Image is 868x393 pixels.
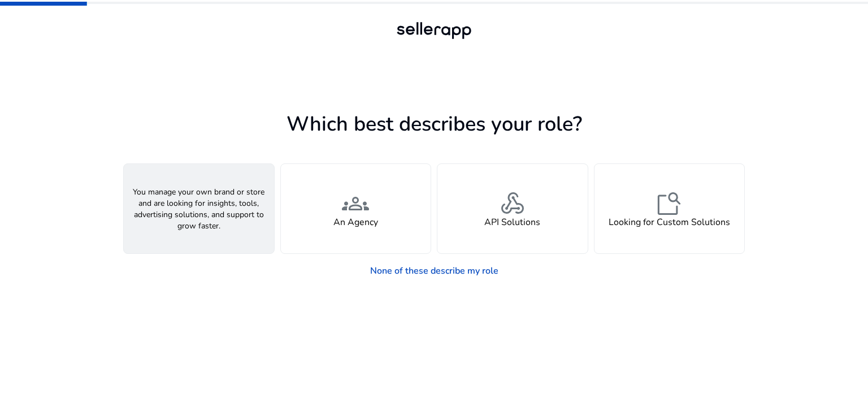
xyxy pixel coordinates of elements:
span: feature_search [656,190,683,217]
span: webhook [499,190,526,217]
h4: Looking for Custom Solutions [609,217,730,228]
button: You manage your own brand or store and are looking for insights, tools, advertising solutions, an... [123,163,275,254]
button: webhookAPI Solutions [437,163,588,254]
a: None of these describe my role [361,260,507,282]
span: groups [342,190,369,217]
button: groupsAn Agency [280,163,432,254]
h1: Which best describes your role? [123,112,745,136]
button: feature_searchLooking for Custom Solutions [594,163,745,254]
h4: API Solutions [484,217,540,228]
h4: An Agency [333,217,378,228]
